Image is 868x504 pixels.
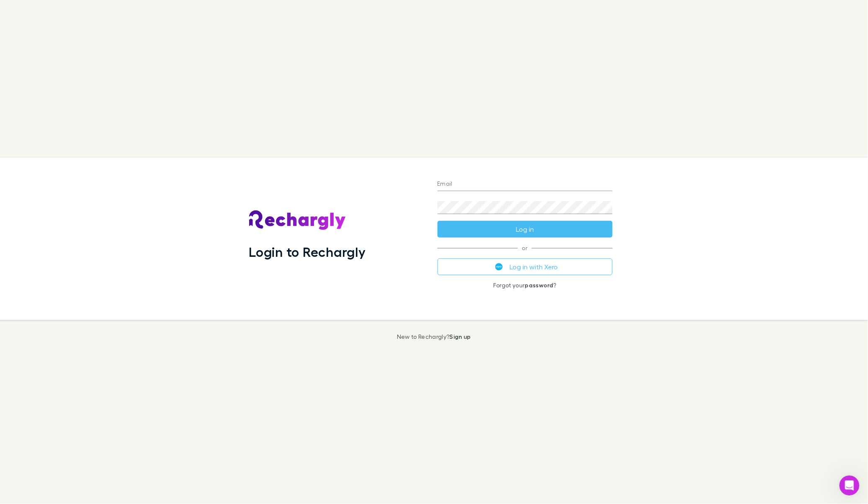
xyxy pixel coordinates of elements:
p: New to Rechargly? [397,333,471,340]
p: Forgot your ? [438,282,613,289]
button: Log in with Xero [438,258,613,275]
a: password [525,281,554,289]
h1: Login to Rechargly [249,244,366,260]
img: Rechargly's Logo [249,210,346,230]
a: Sign up [450,333,471,340]
img: Xero's logo [495,263,503,271]
iframe: Intercom live chat [840,476,860,496]
button: Log in [438,221,613,238]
